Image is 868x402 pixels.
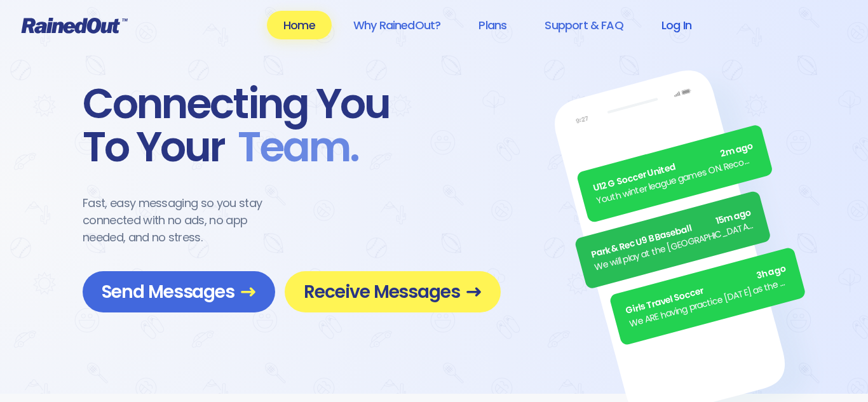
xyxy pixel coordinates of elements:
[337,11,458,39] a: Why RainedOut?
[645,11,708,39] a: Log In
[304,281,482,303] span: Receive Messages
[83,194,286,246] div: Fast, easy messaging so you stay connected with no ads, no app needed, and no stress.
[102,281,256,303] span: Send Messages
[592,140,755,196] div: U12 G Soccer United
[83,83,501,169] div: Connecting You To Your
[225,126,358,169] span: Team .
[756,262,788,283] span: 3h ago
[285,271,501,312] a: Receive Messages
[719,140,755,161] span: 2m ago
[715,206,753,228] span: 15m ago
[462,11,523,39] a: Plans
[595,152,759,208] div: Youth winter league games ON. Recommend running shoes/sneakers for players as option for footwear.
[590,206,753,262] div: Park & Rec U9 B Baseball
[593,218,757,274] div: We will play at the [GEOGRAPHIC_DATA]. Wear white, be at the field by 5pm.
[267,11,332,39] a: Home
[628,275,792,331] div: We ARE having practice [DATE] as the sun is finally out.
[625,262,788,318] div: Girls Travel Soccer
[83,271,275,312] a: Send Messages
[528,11,639,39] a: Support & FAQ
